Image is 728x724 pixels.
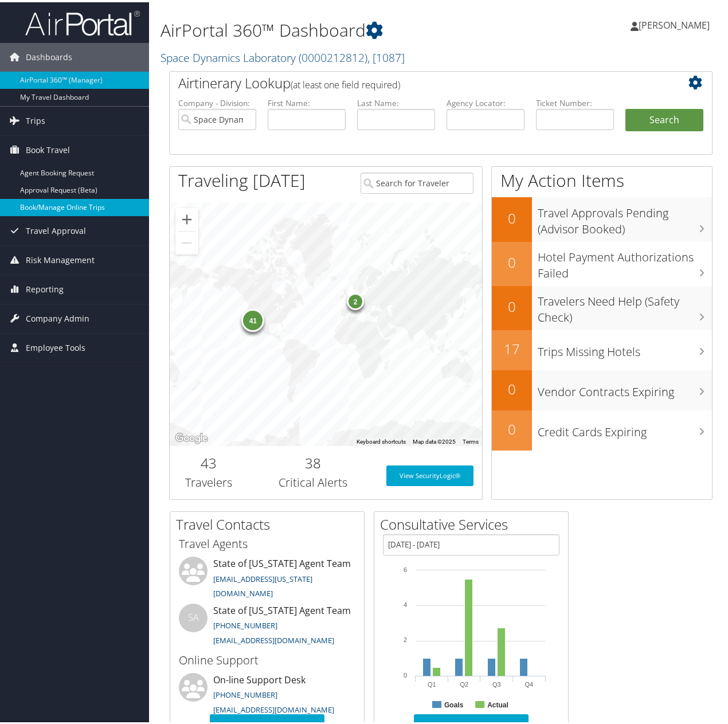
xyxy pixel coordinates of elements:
[492,206,532,226] h2: 0
[492,166,712,190] h1: My Action Items
[460,679,468,686] text: Q2
[463,436,479,443] a: Terms (opens in new tab)
[492,328,712,368] a: 17Trips Missing Hotels
[173,554,361,601] li: State of [US_STATE] Agent Team
[404,564,407,571] tspan: 6
[161,48,405,63] a: Space Dynamics Laboratory
[26,244,95,272] span: Risk Management
[161,16,534,40] h1: AirPortal 360™ Dashboard
[492,295,532,314] h2: 0
[538,416,712,438] h3: Credit Cards Expiring
[538,241,712,279] h3: Hotel Payment Authorizations Failed
[380,512,568,532] h2: Consultative Services
[536,95,614,107] label: Ticket Number:
[213,572,312,597] a: [EMAIL_ADDRESS][US_STATE][DOMAIN_NAME]
[492,195,712,239] a: 0Travel Approvals Pending (Advisor Booked)
[625,107,703,130] button: Search
[428,679,436,686] text: Q1
[26,273,64,302] span: Reporting
[256,472,369,488] h3: Critical Alerts
[178,71,658,91] h2: Airtinerary Lookup
[492,377,532,397] h2: 0
[299,48,367,63] span: ( 0000212812 )
[26,214,86,243] span: Travel Approval
[631,6,721,40] a: [PERSON_NAME]
[26,104,45,133] span: Trips
[25,7,140,34] img: airportal-logo.png
[173,429,210,444] img: Google
[447,95,525,107] label: Agency Locator:
[492,368,712,408] a: 0Vendor Contracts Expiring
[538,197,712,235] h3: Travel Approvals Pending (Advisor Booked)
[492,679,501,686] text: Q3
[639,17,710,29] span: [PERSON_NAME]
[386,463,473,484] a: View SecurityLogic®
[26,134,70,162] span: Book Travel
[492,284,712,328] a: 0Travelers Need Help (Safety Check)
[173,429,210,444] a: Open this area in Google Maps (opens a new window)
[26,41,72,69] span: Dashboards
[175,229,198,252] button: Zoom out
[26,331,85,360] span: Employee Tools
[538,336,712,358] h3: Trips Missing Hotels
[213,633,334,643] a: [EMAIL_ADDRESS][DOMAIN_NAME]
[492,240,712,284] a: 0Hotel Payment Authorizations Failed
[179,601,208,630] div: SA
[173,601,361,648] li: State of [US_STATE] Agent Team
[256,451,369,471] h2: 38
[291,76,400,89] span: (at least one field required)
[213,687,277,698] a: [PHONE_NUMBER]
[347,290,365,307] div: 2
[525,679,533,686] text: Q4
[178,451,239,471] h2: 43
[178,166,306,190] h1: Traveling [DATE]
[487,699,508,707] text: Actual
[538,285,712,323] h3: Travelers Need Help (Safety Check)
[492,251,532,270] h2: 0
[242,306,265,329] div: 41
[404,670,407,676] tspan: 0
[444,699,464,707] text: Goals
[175,206,198,229] button: Zoom in
[413,436,456,443] span: Map data ©2025
[492,337,532,357] h2: 17
[492,408,712,448] a: 0Credit Cards Expiring
[268,95,346,107] label: First Name:
[361,170,473,191] input: Search for Traveler
[179,534,355,550] h3: Travel Agents
[179,650,355,666] h3: Online Support
[178,95,256,107] label: Company - Division:
[404,599,407,606] tspan: 4
[357,436,406,444] button: Keyboard shortcuts
[367,48,405,63] span: , [ 1087 ]
[26,302,89,331] span: Company Admin
[492,417,532,437] h2: 0
[404,634,407,641] tspan: 2
[213,618,277,628] a: [PHONE_NUMBER]
[178,472,239,488] h3: Travelers
[357,95,435,107] label: Last Name:
[176,512,364,532] h2: Travel Contacts
[213,702,334,713] a: [EMAIL_ADDRESS][DOMAIN_NAME]
[173,671,361,718] li: On-line Support Desk
[538,376,712,398] h3: Vendor Contracts Expiring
